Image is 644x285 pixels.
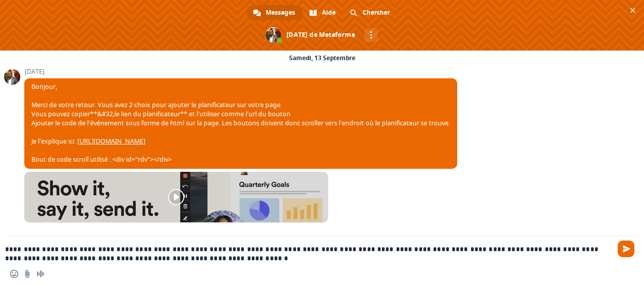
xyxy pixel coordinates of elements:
[289,55,355,61] div: Samedi, 13 Septembre
[618,241,634,257] span: Envoyer
[31,82,450,164] span: Bonjour, Merci de votre retour. Vous avez 2 choix pour ajouter le planificateur sur votre page Vo...
[344,5,397,20] div: Chercher
[23,270,31,278] span: Envoyer un fichier
[627,5,638,16] span: Fermer le chat
[266,5,295,20] span: Messages
[10,270,18,278] span: Insérer un emoji
[5,245,607,263] textarea: Entrez votre message...
[24,68,457,75] span: [DATE]
[365,28,378,42] div: Autres canaux
[36,270,45,278] span: Message audio
[322,5,336,20] span: Aide
[77,137,145,146] a: [URL][DOMAIN_NAME]
[303,5,343,20] div: Aide
[247,5,302,20] div: Messages
[363,5,390,20] span: Chercher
